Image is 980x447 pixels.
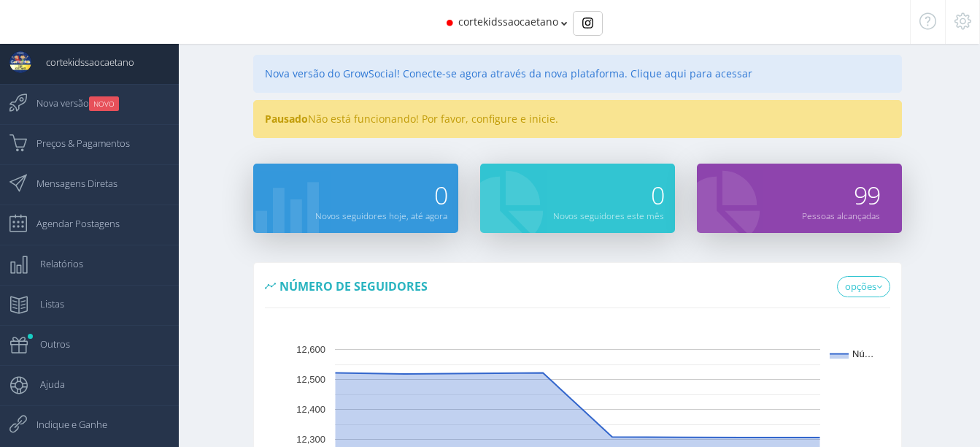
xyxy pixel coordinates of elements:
[22,406,107,443] span: Indique e Ganhe
[26,245,83,282] span: Relatórios
[296,435,325,446] text: 12,300
[26,286,64,322] span: Listas
[315,210,447,221] small: Novos seguidores hoje, até agora
[26,326,70,362] span: Outros
[651,178,664,212] span: 0
[296,345,325,356] text: 12,600
[253,100,902,138] div: Não está funcionando! Por favor, configure e inicie.
[89,96,119,111] small: NOVO
[854,178,880,212] span: 99
[9,51,31,73] img: User Image
[837,276,890,298] a: opções
[279,278,428,294] span: Número de seguidores
[296,375,325,386] text: 12,500
[22,85,119,121] span: Nova versão
[296,405,325,416] text: 12,400
[582,18,593,28] img: Instagram_simple_icon.svg
[802,210,880,221] small: Pessoas alcançadas
[31,44,134,80] span: cortekidssaocaetano
[22,205,120,242] span: Agendar Postagens
[22,165,117,202] span: Mensagens Diretas
[22,125,130,161] span: Preços & Pagamentos
[458,15,558,28] span: cortekidssaocaetano
[573,11,603,36] div: Basic example
[434,178,447,212] span: 0
[553,210,664,221] small: Novos seguidores este mês
[26,366,65,402] span: Ajuda
[253,55,902,93] div: Nova versão do GrowSocial! Conecte-se agora através da nova plataforma. Clique aqui para acessar
[868,403,965,440] iframe: Abre um widget para que você possa encontrar mais informações
[852,349,874,360] text: Nú…
[265,112,308,126] strong: Pausado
